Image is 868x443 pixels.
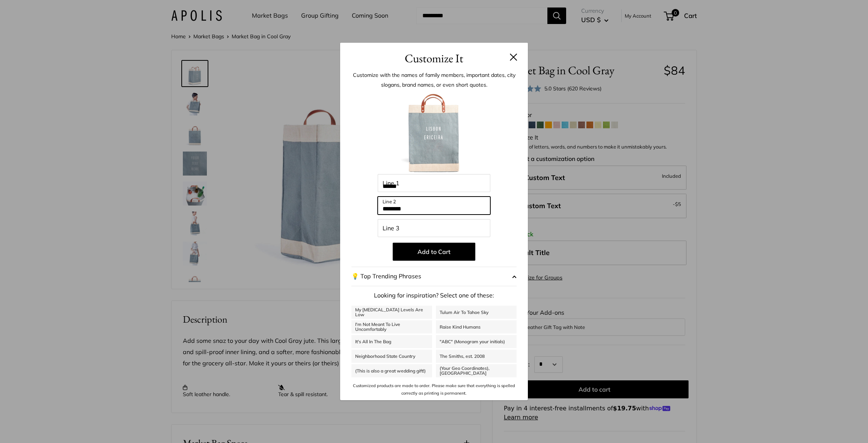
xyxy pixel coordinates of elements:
a: Neighborhood State Country [351,350,432,363]
a: It's All In The Bag [351,335,432,348]
a: Tulum Air To Tahoe Sky [436,306,517,319]
p: Customize with the names of family members, important dates, city slogans, brand names, or even s... [351,70,517,90]
button: Add to Cart [393,243,475,261]
button: 💡 Top Trending Phrases [351,267,517,286]
a: (Your Geo Coordinates), [GEOGRAPHIC_DATA] [436,364,517,377]
a: (This is also a great wedding gift!) [351,364,432,377]
iframe: Sign Up via Text for Offers [6,414,80,437]
p: Customized products are made to order. Please make sure that everything is spelled correctly as p... [351,382,517,397]
a: My [MEDICAL_DATA] Levels Are Low [351,306,432,319]
p: Looking for inspiration? Select one of these: [351,290,517,301]
a: I'm Not Meant To Live Uncomfortably [351,320,432,333]
img: customizer-prod [393,92,475,174]
h3: Customize It [351,50,517,67]
a: The Smiths, est. 2008 [436,350,517,363]
a: Raise Kind Humans [436,320,517,333]
a: "ABC" (Monogram your initials) [436,335,517,348]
